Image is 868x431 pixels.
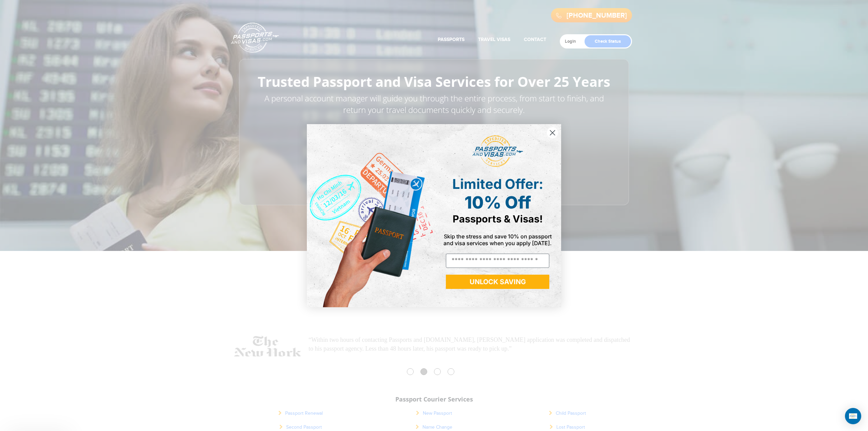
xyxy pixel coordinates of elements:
span: Skip the stress and save 10% on passport and visa services when you apply [DATE]. [443,233,552,247]
img: de9cda0d-0715-46ca-9a25-073762a91ba7.png [307,124,434,307]
span: Limited Offer: [452,176,543,192]
button: UNLOCK SAVING [446,275,549,289]
span: Passports & Visas! [453,213,543,225]
button: Close dialog [547,127,558,139]
span: 10% Off [465,192,531,213]
img: passports and visas [472,135,523,167]
div: Open Intercom Messenger [845,408,861,424]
